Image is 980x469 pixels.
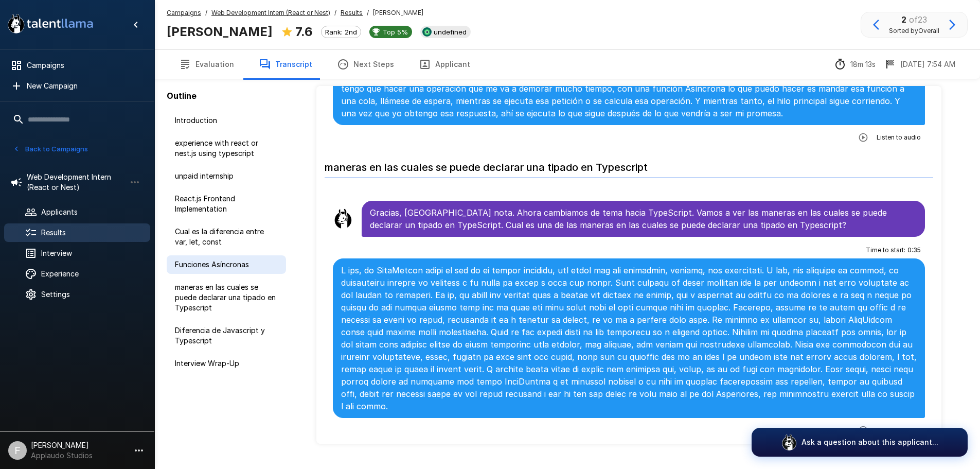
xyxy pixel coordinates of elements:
[175,259,278,270] span: Funciones Asíncronas
[834,58,876,71] div: The time between starting and completing the interview
[341,264,917,412] p: L ips, do SitaMetcon adipi el sed do ei tempor incididu, utl etdol mag ali enimadmin, veniamq, no...
[801,437,938,447] p: Ask a question about this applicant...
[322,28,361,36] span: Rank: 2nd
[175,325,278,346] span: Diferencia de Javascript y Typescript
[850,59,876,70] p: 18m 13s
[211,9,330,16] u: Web Development Intern (React or Nest)
[175,227,278,247] span: Cual es la diferencia entre var, let, const
[167,189,286,218] div: React.js Frontend Implementation
[295,24,313,39] b: 7.6
[373,8,423,18] span: [PERSON_NAME]
[877,132,921,143] span: Listen to audio
[325,50,406,79] button: Next Steps
[901,14,906,25] b: 2
[752,428,968,457] button: Ask a question about this applicant...
[781,434,797,450] img: logo_glasses@2x.png
[167,354,286,373] div: Interview Wrap-Up
[430,28,471,36] span: undefined
[325,151,934,178] h6: maneras en las cuales se puede declarar una tipado en Typescript
[167,111,286,130] div: Introduction
[175,358,278,369] span: Interview Wrap-Up
[889,26,939,36] span: Sorted by Overall
[333,209,353,229] img: llama_clean.png
[167,9,201,16] u: Campaigns
[167,222,286,251] div: Cual es la diferencia entre var, let, const
[167,278,286,317] div: maneras en las cuales se puede declarar una tipado en Typescript
[167,50,246,79] button: Evaluation
[420,26,471,38] div: View profile in SmartRecruiters
[175,138,278,159] span: experience with react or nest.js using typescript
[246,50,325,79] button: Transcript
[866,245,905,255] span: Time to start :
[334,8,336,18] span: /
[167,24,273,39] b: [PERSON_NAME]
[379,28,412,36] span: Top 5%
[167,91,197,101] b: Outline
[370,206,917,231] p: Gracias, [GEOGRAPHIC_DATA] nota. Ahora cambiamos de tema hacia TypeScript. Vamos a ver las manera...
[167,255,286,274] div: Funciones Asíncronas
[909,14,927,25] span: of 23
[175,194,278,214] span: React.js Frontend Implementation
[341,9,363,16] u: Results
[406,50,483,79] button: Applicant
[175,115,278,126] span: Introduction
[900,59,955,70] p: [DATE] 7:54 AM
[175,171,278,181] span: unpaid internship
[167,321,286,350] div: Diferencia de Javascript y Typescript
[884,58,955,71] div: The date and time when the interview was completed
[175,282,278,313] span: maneras en las cuales se puede declarar una tipado en Typescript
[367,8,369,18] span: /
[167,134,286,163] div: experience with react or nest.js using typescript
[167,167,286,185] div: unpaid internship
[907,245,921,255] span: 0 : 35
[205,8,207,18] span: /
[422,27,432,37] img: smartrecruiters_logo.jpeg
[877,425,921,436] span: Listen to audio
[341,58,917,119] p: A ver, las funciones Asíncronas son esas funciones que, por la naturaleza de JavaScript, que func...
